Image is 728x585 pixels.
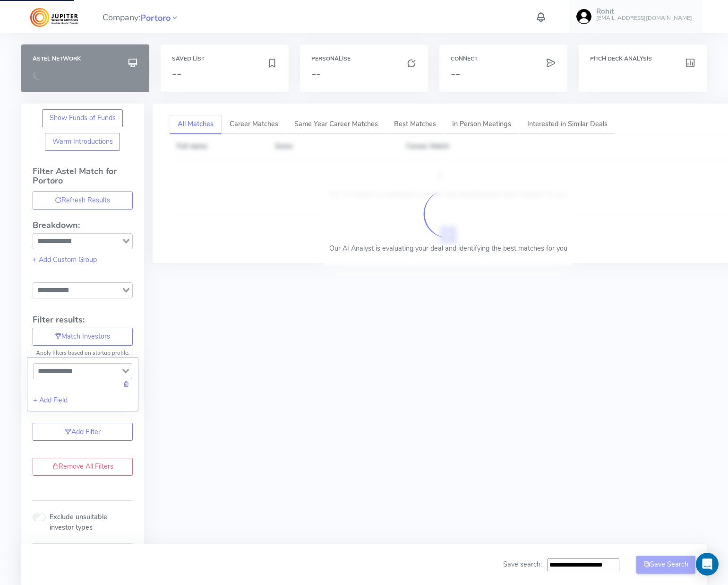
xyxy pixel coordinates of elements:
span: All Matches [178,119,214,129]
h6: Personalise [311,56,417,62]
a: Remove All Filters [33,458,133,476]
span: -- [172,66,181,81]
span: Portoro [140,12,171,25]
div: Search for option [33,282,133,298]
div: Search for option [33,363,132,379]
h6: [EMAIL_ADDRESS][DOMAIN_NAME] [596,15,692,21]
span: Career Matches [230,119,278,129]
span: Best Matches [394,119,436,129]
a: Same Year Career Matches [286,115,386,134]
h6: Astel Network [33,56,138,62]
a: + Add Custom Group [33,255,97,264]
h6: Pitch Deck Analysis [590,56,695,62]
th: Career Match [399,134,727,159]
a: Career Matches [222,115,286,134]
button: Warm Introductions [45,133,120,151]
button: Refresh Results [33,192,133,210]
a: + Add Field [33,395,68,405]
th: Score [268,134,399,159]
input: Search for option [34,285,120,296]
th: Full name [170,134,268,159]
h4: Breakdown: [33,221,133,230]
h3: -- [311,68,417,80]
a: All Matches [170,115,222,134]
h6: Saved List [172,56,277,62]
button: Show Funds of Funds [42,109,123,127]
span: Interested in Similar Deals [527,119,608,129]
span: Same Year Career Matches [294,119,378,129]
span: Company: [103,9,179,25]
a: In Person Meetings [444,115,519,134]
div: Open Intercom Messenger [696,553,719,576]
div: Search for option [33,233,133,249]
p: Our AI Analyst is evaluating your deal and identifying the best matches for you [329,244,567,254]
h4: Filter results: [33,315,133,325]
h6: Connect [451,56,556,62]
a: Portoro [140,12,171,23]
span: Save search: [503,559,542,569]
a: Interested in Similar Deals [519,115,616,134]
a: Add Filter [33,423,133,441]
input: Search for option [34,236,120,247]
input: Search for option [34,366,120,377]
img: user-image [576,9,591,24]
h4: Filter Astel Match for Portoro [33,167,133,192]
h3: -- [451,68,556,80]
p: Apply filters based on startup profile. [33,349,133,357]
label: Exclude unsuitable investor types [50,512,133,533]
a: Delete this field [123,379,129,389]
a: Best Matches [386,115,444,134]
button: Match Investors [33,328,133,346]
h5: Rohit [596,8,692,16]
span: In Person Meetings [452,119,511,129]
